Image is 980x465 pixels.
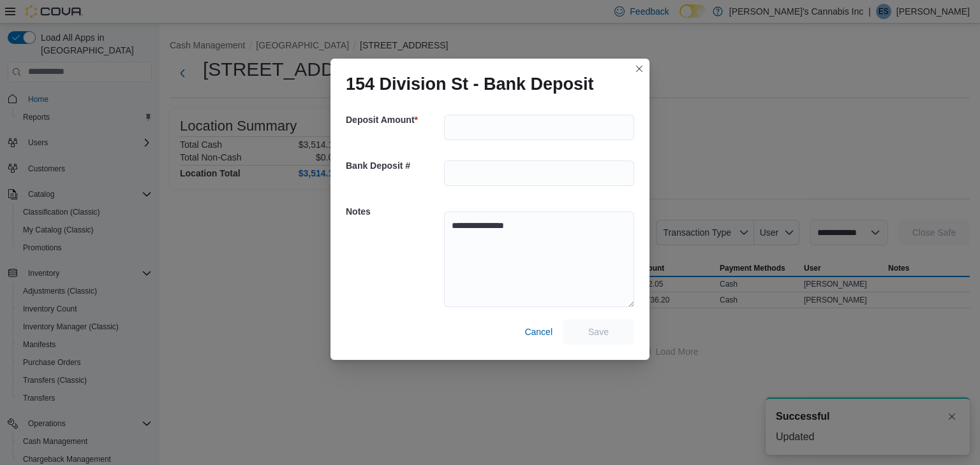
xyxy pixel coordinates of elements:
button: Closes this modal window [632,61,647,76]
button: Save [563,319,634,345]
h5: Deposit Amount [346,107,442,132]
span: Save [588,325,609,338]
span: Cancel [524,325,553,338]
button: Cancel [519,319,558,345]
h5: Bank Deposit # [346,153,442,178]
h5: Notes [346,199,442,224]
h1: 154 Division St - Bank Deposit [346,74,594,94]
